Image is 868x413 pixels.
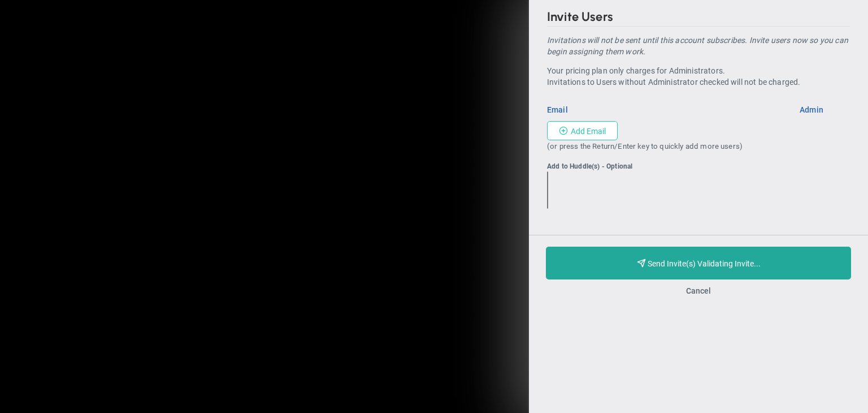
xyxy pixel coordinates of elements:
button: Add Email [547,121,618,140]
button: Cancel [686,286,711,295]
div: Select one or more Huddles... The invited User(s) will be added to the Huddle as a member. [547,162,850,170]
span: Validating Invite... [697,259,761,268]
button: Send Invite(s) Validating Invite... [546,247,851,279]
span: Email [547,105,681,115]
span: Admin [800,105,823,115]
span: Send Invite(s) [648,259,696,268]
p: Your pricing plan only charges for Administrators. Invitations to Users without Administrator che... [547,65,850,88]
span: (or press the Return/Enter key to quickly add more users) [547,142,743,150]
em: Invitations will not be sent until this account subscribes. Invite users now so you can begin ass... [547,36,848,56]
select: Add to Huddle(s) - Optional [547,171,548,209]
h2: Invite Users [547,9,850,27]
